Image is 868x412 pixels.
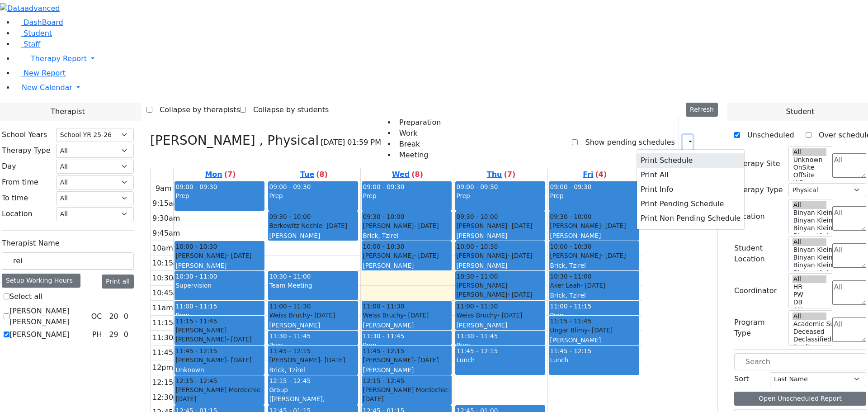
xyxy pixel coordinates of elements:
[637,153,744,168] button: Print Schedule
[550,191,638,200] div: Prep
[107,311,120,322] div: 20
[832,243,866,268] textarea: Search
[363,355,451,365] div: [PERSON_NAME]
[175,385,264,404] div: [PERSON_NAME] Mordechie
[175,191,264,200] div: Prep
[734,285,777,296] label: Coordinator
[363,341,451,350] div: Prep
[269,346,311,355] span: 11:45 - 12:15
[456,231,544,240] div: [PERSON_NAME]
[414,356,439,364] span: - [DATE]
[14,79,868,97] a: New Calendar
[122,329,130,340] div: 0
[456,321,544,330] div: [PERSON_NAME]
[175,346,217,355] span: 11:45 - 12:15
[734,392,866,406] button: Open Unscheduled Report
[550,311,638,320] div: Prep
[151,228,182,239] div: 9:45am
[363,191,451,200] div: Prep
[588,327,613,334] span: - [DATE]
[2,129,47,140] label: School Years
[151,392,187,403] div: 12:30pm
[269,377,311,384] span: 12:15 - 12:45
[175,303,217,310] span: 11:00 - 11:15
[793,179,827,187] option: WP
[310,312,335,319] span: - [DATE]
[24,69,66,77] span: New Report
[269,355,357,365] div: [PERSON_NAME]
[550,183,591,190] span: 09:00 - 09:30
[550,355,638,365] div: Lunch
[363,376,404,385] span: 12:15 - 12:45
[151,288,187,298] div: 10:45am
[175,317,217,326] span: 11:15 - 11:45
[637,211,744,226] button: Print Non Pending Schedule
[550,326,638,335] div: Ungar Blimy
[734,317,783,339] label: Program Type
[321,137,381,148] span: [DATE] 01:59 PM
[363,365,451,374] div: [PERSON_NAME]
[51,106,85,117] span: Therapist
[696,135,701,150] div: Report
[485,168,517,181] a: September 11, 2025
[550,231,638,240] div: [PERSON_NAME]
[601,252,626,259] span: - [DATE]
[151,243,175,254] div: 10am
[322,222,347,229] span: - [DATE]
[507,291,532,298] span: - [DATE]
[793,156,827,164] option: Unknown
[24,40,40,48] span: Staff
[150,133,319,148] h3: [PERSON_NAME] , Physical
[396,150,441,161] li: Meeting
[740,128,794,142] label: Unscheduled
[88,311,106,322] div: OC
[269,191,357,200] div: Prep
[550,281,638,290] div: Aker Leah
[363,332,404,340] span: 11:30 - 11:45
[456,261,544,270] div: [PERSON_NAME]
[175,355,264,365] div: [PERSON_NAME]
[793,328,827,336] option: Deceased
[363,221,451,230] div: [PERSON_NAME]
[793,232,827,240] option: Binyan Klein 2
[363,251,451,260] div: [PERSON_NAME]
[107,329,120,340] div: 29
[734,158,780,169] label: Therapy Site
[298,168,330,181] a: September 9, 2025
[269,212,311,221] span: 09:30 - 10:00
[456,242,498,251] span: 10:00 - 10:30
[793,217,827,224] option: Binyan Klein 4
[793,291,827,298] option: PW
[224,169,236,180] label: (7)
[793,343,827,351] option: Declines
[152,103,240,117] label: Collapse by therapists
[154,183,174,194] div: 9am
[203,168,237,181] a: September 8, 2025
[151,198,182,209] div: 9:15am
[2,161,16,172] label: Day
[550,261,638,270] div: Brick, Tzirel
[550,212,591,221] span: 09:30 - 10:00
[226,252,251,259] span: - [DATE]
[507,222,532,229] span: - [DATE]
[580,282,605,289] span: - [DATE]
[686,103,718,117] button: Refresh
[793,298,827,306] option: DB
[456,347,498,355] span: 11:45 - 12:15
[363,321,451,330] div: [PERSON_NAME]
[175,326,264,344] div: [PERSON_NAME] [PERSON_NAME]
[269,221,357,230] div: Berkowitz Nechie
[396,139,441,150] li: Break
[414,222,439,229] span: - [DATE]
[363,302,404,311] span: 11:00 - 11:30
[14,69,66,77] a: New Report
[269,365,357,374] div: Brick, Tzirel
[832,317,866,342] textarea: Search
[24,18,63,27] span: DashBoard
[246,103,329,117] label: Collapse by students
[456,332,498,340] span: 11:30 - 11:45
[363,261,451,270] div: [PERSON_NAME]
[550,242,591,251] span: 10:00 - 10:30
[2,177,38,188] label: From time
[89,329,106,340] div: PH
